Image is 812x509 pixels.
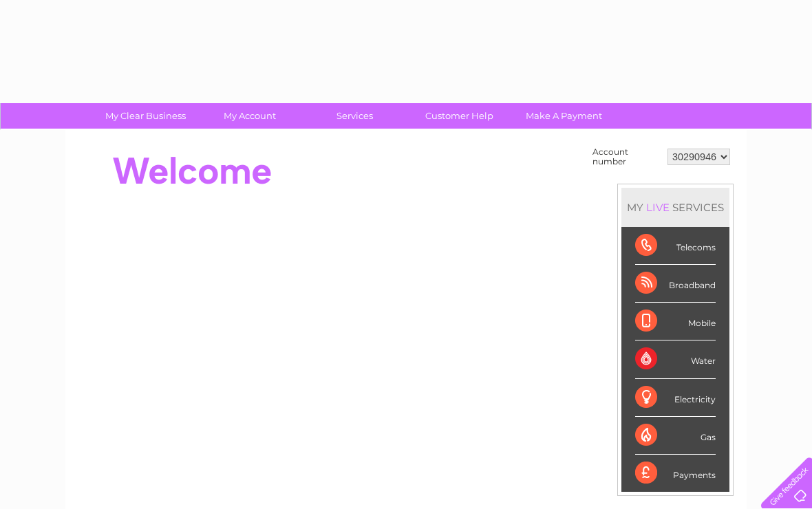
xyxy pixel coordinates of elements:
[403,103,516,129] a: Customer Help
[635,265,716,303] div: Broadband
[89,103,202,129] a: My Clear Business
[635,379,716,417] div: Electricity
[507,103,621,129] a: Make A Payment
[621,188,729,227] div: MY SERVICES
[635,455,716,492] div: Payments
[635,303,716,340] div: Mobile
[298,103,412,129] a: Services
[635,227,716,265] div: Telecoms
[589,144,664,170] td: Account number
[193,103,307,129] a: My Account
[635,340,716,378] div: Water
[643,201,672,214] div: LIVE
[635,417,716,455] div: Gas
